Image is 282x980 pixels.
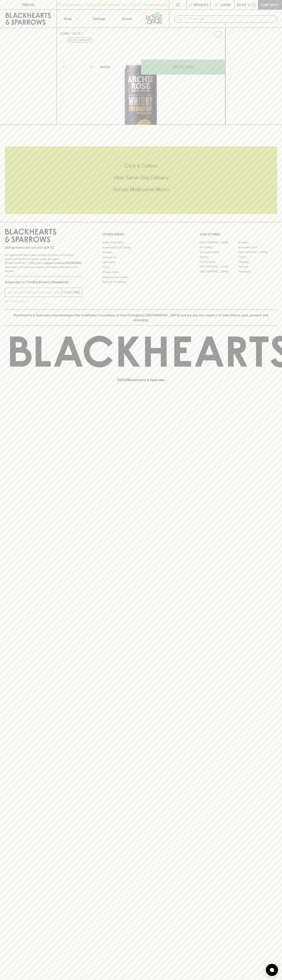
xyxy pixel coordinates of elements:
[64,16,72,21] p: Shop
[57,41,225,125] img: 35249.png
[72,32,81,35] a: SHOP
[194,2,209,7] p: Wishlist
[102,275,180,279] a: Shipping Information
[102,240,180,245] a: Bottle Drop FAQ's
[60,32,69,35] a: HOME
[85,10,113,28] a: Tastings
[270,968,274,972] img: bubble-icon
[5,174,277,181] h5: Uber Same-Day Delivery
[200,240,238,245] a: [GEOGRAPHIC_DATA]
[102,265,180,270] a: FAQ's
[200,269,238,274] a: [GEOGRAPHIC_DATA]
[237,2,246,7] p: $0.00
[238,245,277,250] a: Brunswick East
[238,259,277,264] a: Geelong
[141,59,225,75] button: ADD TO CART
[63,290,80,295] p: SUBSCRIBE
[8,289,62,296] input: e.g. jane@blackheartsandsparrows.com.au
[238,240,277,245] a: Braddon
[200,250,238,254] a: Brunswick West
[99,63,141,71] div: Bottle
[44,261,81,265] strong: Liquor License #32064953
[62,288,82,297] button: SUBSCRIBE
[238,250,277,254] a: [GEOGRAPHIC_DATA]
[212,29,224,40] button: Add to wishlist
[102,250,180,255] a: Careers
[102,232,180,237] p: OTHER AREAS
[220,2,230,7] p: Login
[102,245,180,250] a: Business & Bulk Gifting
[5,253,82,273] p: It is against the law to sell or supply alcohol to, or to obtain alcohol on behalf of a person un...
[238,254,277,259] a: Fitzroy
[238,264,277,269] a: Prahran
[261,2,279,7] p: Checkout
[100,65,110,69] p: Bottle
[92,16,105,21] p: Tastings
[102,260,180,265] a: Gift Cards
[200,254,238,259] a: Elwood
[184,16,274,22] input: Try "Pinot noir"
[5,163,277,169] h5: Click & Collect
[253,4,255,6] p: 0
[102,255,180,260] a: Contact Us
[200,264,238,269] a: [GEOGRAPHIC_DATA]
[66,38,93,42] button: Add to wishlist
[200,245,238,250] a: Brunswick
[22,2,34,7] p: FIND US
[5,299,82,303] p: We will never spam you
[5,186,277,193] h5: Across Melbourne Metro
[102,270,180,275] a: Privacy Policy
[5,280,82,285] p: Subscribe to The Blackhearts Newsletter
[8,313,274,322] p: Blackhearts & Sparrows acknowledges the traditional Custodians of land throughout [GEOGRAPHIC_DAT...
[200,259,238,264] a: Fitzroy North
[5,146,277,214] div: Call to action block
[102,280,180,285] a: Terms & Conditions
[122,16,132,21] p: Stores
[238,269,277,274] a: Thornbury
[57,10,85,28] button: Shop
[113,10,141,28] a: Stores
[5,246,82,250] p: Sibling owned and run since [DATE]
[173,65,194,69] p: ADD TO CART
[200,232,277,237] p: OUR STORES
